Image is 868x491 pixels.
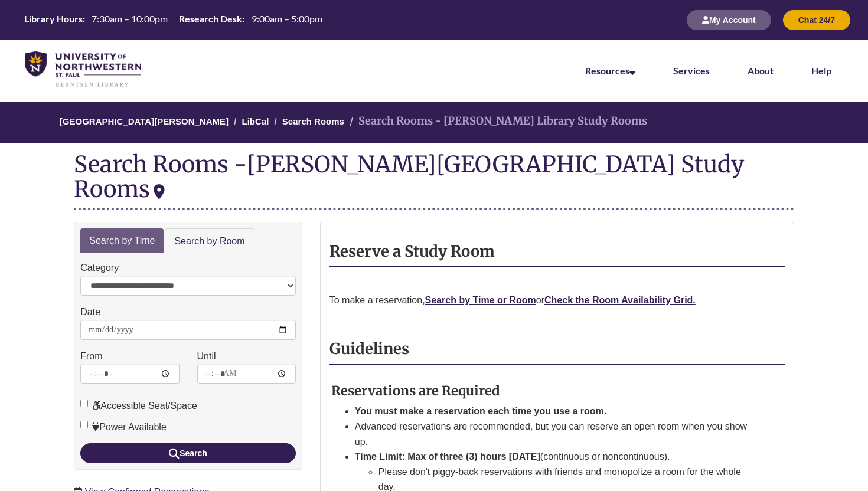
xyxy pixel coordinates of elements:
[355,406,607,416] strong: You must make a reservation each time you use a room.
[673,65,710,76] a: Services
[80,398,197,414] label: Accessible Seat/Space
[329,339,409,358] strong: Guidelines
[331,382,500,399] strong: Reservations are Required
[748,65,774,76] a: About
[92,13,168,24] span: 7:30am – 10:00pm
[19,12,327,27] table: Hours Today
[74,152,794,210] div: Search Rooms -
[687,15,771,25] a: My Account
[174,12,246,25] th: Research Desk:
[783,15,850,25] a: Chat 24/7
[242,116,269,126] a: LibCal
[60,116,229,126] a: [GEOGRAPHIC_DATA][PERSON_NAME]
[355,419,756,449] li: Advanced reservations are recommended, but you can reserve an open room when you show up.
[80,421,88,428] input: Power Available
[425,295,536,305] a: Search by Time or Room
[544,295,696,305] a: Check the Room Availability Grid.
[80,400,88,407] input: Accessible Seat/Space
[811,65,831,76] a: Help
[74,150,744,203] div: [PERSON_NAME][GEOGRAPHIC_DATA] Study Rooms
[19,12,87,25] th: Library Hours:
[165,228,254,255] a: Search by Room
[80,305,100,320] label: Date
[687,10,771,30] button: My Account
[783,10,850,30] button: Chat 24/7
[329,242,495,261] strong: Reserve a Study Room
[329,293,785,308] p: To make a reservation, or
[585,65,635,76] a: Resources
[355,451,540,461] strong: Time Limit: Max of three (3) hours [DATE]
[19,12,327,28] a: Hours Today
[347,113,647,130] li: Search Rooms - [PERSON_NAME] Library Study Rooms
[80,349,102,364] label: From
[80,420,167,435] label: Power Available
[197,349,216,364] label: Until
[252,13,322,24] span: 9:00am – 5:00pm
[74,102,794,143] nav: Breadcrumb
[80,260,119,276] label: Category
[282,116,344,126] a: Search Rooms
[80,443,296,463] button: Search
[80,228,164,254] a: Search by Time
[25,51,141,88] img: UNWSP Library Logo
